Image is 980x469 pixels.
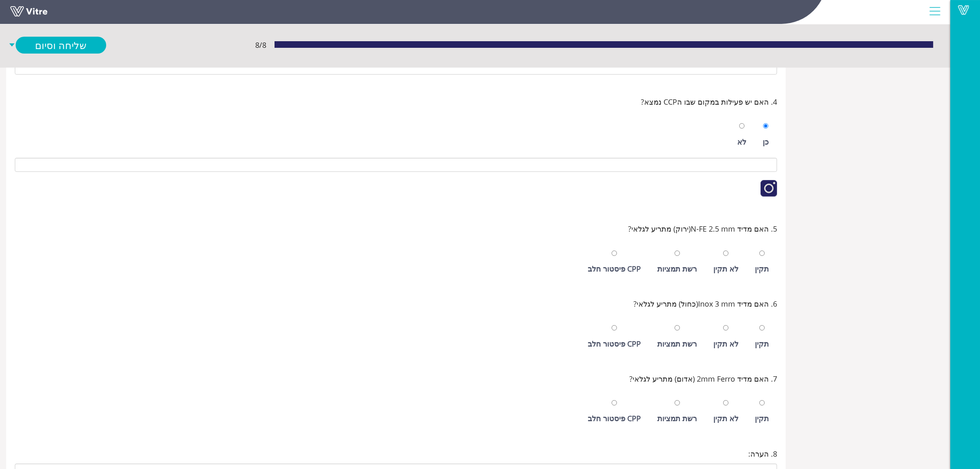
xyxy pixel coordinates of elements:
span: 8 / 8 [255,39,266,51]
div: תקין [755,263,769,274]
div: רשת תמציות [657,413,697,424]
div: תקין [755,413,769,424]
span: 5. האם מדיד N-FE 2.5 mm(ירוק) מתריע לגלאי? [628,223,777,234]
span: 6. האם מדיד Inox 3 mm(כחול) מתריע לגלאי? [633,298,777,310]
div: CPP פיסטור חלב [588,413,641,424]
div: לא [737,136,746,148]
div: לא תקין [713,413,738,424]
div: רשת תמציות [657,338,697,349]
span: 4. האם יש פעילות במקום שבו הCCP נמצא? [641,96,777,108]
div: תקין [755,338,769,349]
div: CPP פיסטור חלב [588,338,641,349]
span: 8. הערה: [748,448,777,460]
div: כן [763,136,769,148]
div: לא תקין [713,263,738,274]
a: שליחה וסיום [16,37,106,54]
span: 7. האם מדיד 2mm Ferro (אדום) מתריע לגלאי? [629,373,777,385]
div: לא תקין [713,338,738,349]
span: caret-down [8,37,16,54]
div: רשת תמציות [657,263,697,274]
div: CPP פיסטור חלב [588,263,641,274]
